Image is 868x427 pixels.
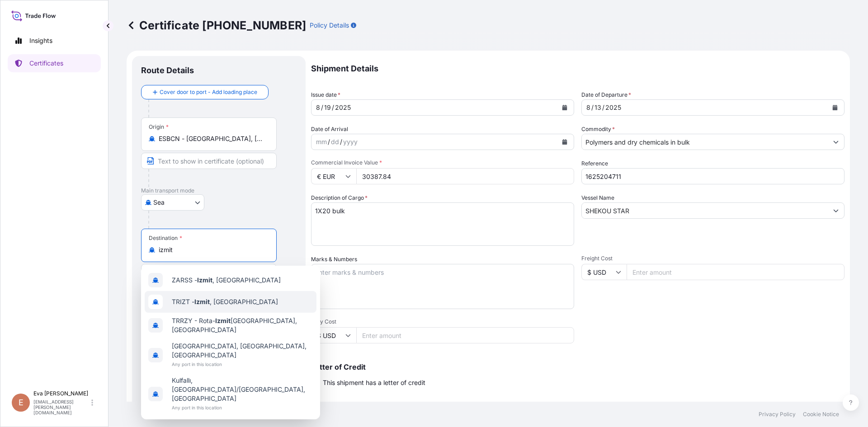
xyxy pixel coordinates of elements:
[197,276,212,284] b: Izmit
[172,360,313,369] span: Any port in this location
[759,411,796,418] p: Privacy Policy
[585,102,591,113] div: month,
[315,102,321,113] div: month,
[159,245,265,254] input: Destination
[627,264,844,280] input: Enter amount
[328,136,330,147] div: /
[582,202,828,219] input: Type to search vessel name or IMO
[581,255,844,262] span: Freight Cost
[581,168,844,184] input: Enter booking reference
[311,125,348,134] span: Date of Arrival
[172,342,313,360] span: [GEOGRAPHIC_DATA], [GEOGRAPHIC_DATA], [GEOGRAPHIC_DATA]
[356,168,574,184] input: Enter amount
[33,390,90,397] p: Eva [PERSON_NAME]
[215,317,231,324] b: Izmit
[311,318,574,325] span: Duty Cost
[172,276,281,285] span: ZARSS - , [GEOGRAPHIC_DATA]
[828,134,844,150] button: Show suggestions
[159,134,265,143] input: Origin
[828,202,844,219] button: Show suggestions
[591,102,594,113] div: /
[340,136,342,147] div: /
[311,159,574,166] span: Commercial Invoice Value
[332,102,334,113] div: /
[604,102,622,113] div: year,
[311,363,844,371] p: Letter of Credit
[330,136,340,147] div: day,
[141,65,194,76] p: Route Details
[33,399,90,415] p: [EMAIL_ADDRESS][PERSON_NAME][DOMAIN_NAME]
[828,100,842,115] button: Calendar
[581,125,615,134] label: Commodity
[172,316,313,334] span: TRRZY - Rota- [GEOGRAPHIC_DATA], [GEOGRAPHIC_DATA]
[557,135,572,149] button: Calendar
[141,153,277,169] input: Text to appear on certificate
[141,264,277,280] input: Text to appear on certificate
[19,398,24,407] span: E
[141,194,204,211] button: Select transport
[321,102,323,113] div: /
[581,90,631,99] span: Date of Departure
[172,376,313,403] span: Kulfallı, [GEOGRAPHIC_DATA]/[GEOGRAPHIC_DATA], [GEOGRAPHIC_DATA]
[310,21,349,30] p: Policy Details
[160,88,257,97] span: Cover door to port - Add loading place
[356,327,574,343] input: Enter amount
[311,56,844,81] p: Shipment Details
[311,193,368,202] label: Description of Cargo
[172,403,313,412] span: Any port in this location
[149,123,169,131] div: Origin
[323,102,332,113] div: day,
[149,235,182,242] div: Destination
[141,266,320,419] div: Show suggestions
[127,18,306,33] p: Certificate [PHONE_NUMBER]
[803,411,839,418] p: Cookie Notice
[141,187,297,194] p: Main transport mode
[581,159,608,168] label: Reference
[29,59,63,68] p: Certificates
[581,193,614,202] label: Vessel Name
[194,298,210,305] b: Izmit
[323,378,425,387] span: This shipment has a letter of credit
[311,255,357,264] label: Marks & Numbers
[334,102,352,113] div: year,
[29,36,52,45] p: Insights
[342,136,359,147] div: year,
[311,90,340,99] span: Issue date
[311,202,574,246] textarea: 1X20 bulk
[172,297,278,306] span: TRIZT - , [GEOGRAPHIC_DATA]
[315,136,328,147] div: month,
[557,100,572,115] button: Calendar
[602,102,604,113] div: /
[582,134,828,150] input: Type to search commodity
[153,198,165,207] span: Sea
[594,102,602,113] div: day,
